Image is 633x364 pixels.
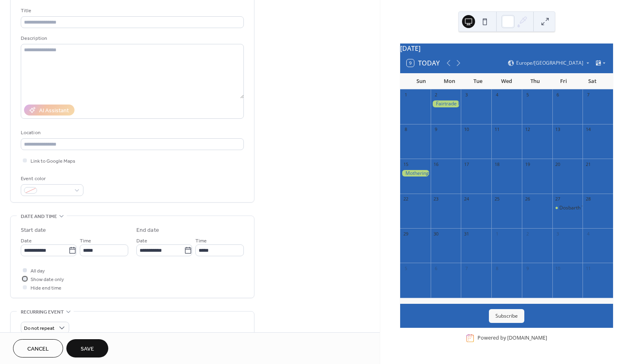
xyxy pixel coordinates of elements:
div: 6 [555,92,561,98]
span: Recurring event [21,308,64,316]
div: 23 [433,196,439,202]
div: 20 [555,161,561,167]
button: 9Today [404,57,442,69]
div: 17 [463,161,469,167]
div: Description [21,34,242,43]
div: 16 [433,161,439,167]
span: Cancel [27,345,49,353]
div: [DATE] [400,44,613,53]
button: Subscribe [489,309,524,323]
div: 11 [585,265,591,271]
div: 10 [463,126,469,133]
div: 5 [403,265,409,271]
div: 5 [524,92,530,98]
div: 6 [433,265,439,271]
div: 10 [555,265,561,271]
div: 22 [403,196,409,202]
span: Save [81,345,94,353]
div: Wed [492,73,521,89]
div: Sun [407,73,435,89]
div: 8 [403,126,409,133]
div: 4 [585,231,591,237]
span: Show date only [31,275,64,284]
div: 11 [494,126,500,133]
div: 25 [494,196,500,202]
div: 2 [433,92,439,98]
div: Event color [21,174,82,183]
div: 1 [403,92,409,98]
div: Fairtrade Fortnight [431,100,461,107]
div: 2 [524,231,530,237]
div: 13 [555,126,561,133]
div: 15 [403,161,409,167]
button: Save [66,339,108,357]
div: Powered by [477,335,547,342]
div: 31 [463,231,469,237]
div: 4 [494,92,500,98]
div: Fri [550,73,578,89]
span: Time [195,237,207,245]
div: 12 [524,126,530,133]
span: Europe/[GEOGRAPHIC_DATA] [516,61,583,65]
span: Time [80,237,91,245]
div: 28 [585,196,591,202]
div: 7 [585,92,591,98]
div: Tue [464,73,492,89]
div: End date [136,226,159,235]
span: Date [21,237,32,245]
div: 1 [494,231,500,237]
span: Date [136,237,147,245]
div: 14 [585,126,591,133]
div: Title [21,7,242,15]
div: Start date [21,226,46,235]
div: 27 [555,196,561,202]
div: Thu [521,73,550,89]
span: Do not repeat [24,324,55,333]
span: All day [31,267,45,275]
span: Hide end time [31,284,61,292]
div: 8 [494,265,500,271]
div: Dosbarth Teifi Parent Engagement Session [552,205,583,211]
div: 26 [524,196,530,202]
a: [DOMAIN_NAME] [507,335,547,342]
div: Location [21,129,242,137]
div: 21 [585,161,591,167]
span: Date and time [21,212,57,221]
div: 3 [555,231,561,237]
div: 9 [524,265,530,271]
div: Mon [435,73,464,89]
span: Link to Google Maps [31,157,75,166]
div: 29 [403,231,409,237]
div: 19 [524,161,530,167]
div: 18 [494,161,500,167]
button: Cancel [13,339,63,357]
div: 3 [463,92,469,98]
div: Mothering Sunday [400,170,431,177]
div: 30 [433,231,439,237]
div: 24 [463,196,469,202]
div: Sat [578,73,607,89]
div: 9 [433,126,439,133]
div: 7 [463,265,469,271]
